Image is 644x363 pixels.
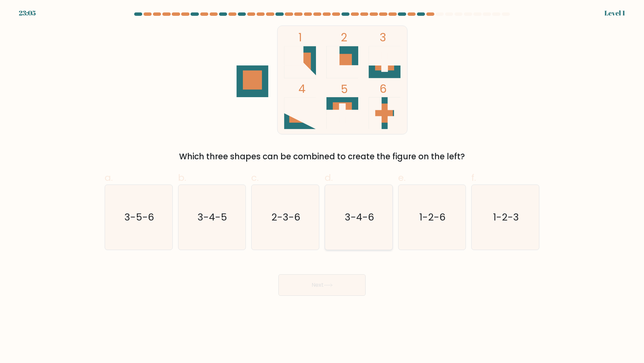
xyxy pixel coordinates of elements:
[109,151,535,163] div: Which three shapes can be combined to create the figure on the left?
[341,81,348,97] tspan: 5
[178,171,186,184] span: b.
[345,211,374,224] text: 3-4-6
[299,30,302,45] tspan: 1
[380,30,386,45] tspan: 3
[251,171,259,184] span: c.
[420,211,446,224] text: 1-2-6
[198,211,227,224] text: 3-4-5
[272,211,301,224] text: 2-3-6
[341,30,347,45] tspan: 2
[124,211,154,224] text: 3-5-6
[604,8,625,18] div: Level 1
[278,274,366,296] button: Next
[105,171,113,184] span: a.
[325,171,333,184] span: d.
[493,211,519,224] text: 1-2-3
[380,81,387,97] tspan: 6
[19,8,36,18] div: 23:05
[299,81,306,97] tspan: 4
[398,171,406,184] span: e.
[471,171,476,184] span: f.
